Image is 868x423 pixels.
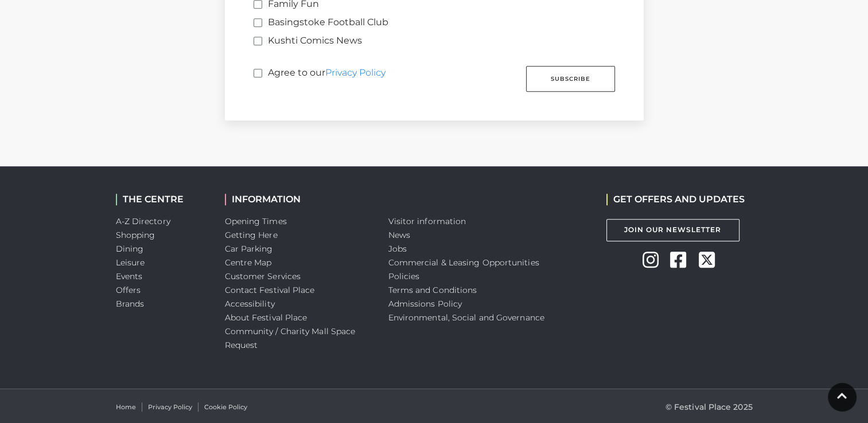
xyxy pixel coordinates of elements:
a: Events [116,271,143,281]
a: About Festival Place [225,312,308,323]
a: Home [116,402,136,412]
a: Privacy Policy [148,402,192,412]
a: Car Parking [225,244,273,254]
a: Dining [116,244,144,254]
a: Jobs [388,244,407,254]
button: Subscribe [526,66,615,92]
a: Terms and Conditions [388,285,477,295]
a: Contact Festival Place [225,285,315,295]
a: Visitor information [388,216,466,226]
a: Privacy Policy [325,67,386,78]
a: Opening Times [225,216,287,226]
a: Policies [388,271,420,281]
h2: GET OFFERS AND UPDATES [606,194,745,205]
h2: THE CENTRE [116,194,208,205]
a: Environmental, Social and Governance [388,312,544,323]
a: Join Our Newsletter [606,219,739,241]
a: Community / Charity Mall Space Request [225,326,356,350]
a: Brands [116,299,145,309]
label: Basingstoke Football Club [254,15,388,29]
a: Commercial & Leasing Opportunities [388,257,539,268]
a: Accessibility [225,299,275,309]
p: © Festival Place 2025 [665,400,753,414]
a: Cookie Policy [204,402,247,412]
a: News [388,230,410,240]
a: A-Z Directory [116,216,170,226]
label: Agree to our [254,66,386,87]
h2: INFORMATION [225,194,371,205]
label: Kushti Comics News [254,34,362,48]
a: Customer Services [225,271,301,281]
a: Getting Here [225,230,278,240]
a: Offers [116,285,141,295]
a: Shopping [116,230,155,240]
a: Admissions Policy [388,299,462,309]
a: Centre Map [225,257,272,268]
a: Leisure [116,257,145,268]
